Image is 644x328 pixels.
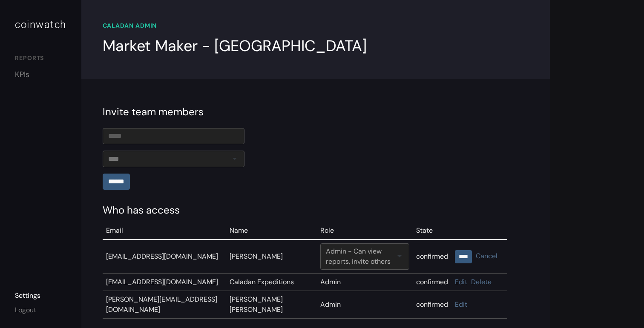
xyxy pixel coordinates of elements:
td: [PERSON_NAME] [226,240,316,274]
a: Logout [15,305,36,314]
div: Market Maker - [GEOGRAPHIC_DATA] [103,34,367,57]
div: coinwatch [15,17,66,32]
div: Invite team members [103,104,529,120]
span: Admin [320,300,341,309]
td: [PERSON_NAME] [PERSON_NAME] [226,291,316,319]
td: confirmed [413,240,451,274]
td: Role [317,222,413,240]
span: Admin [320,277,341,286]
a: KPIs [15,69,66,80]
td: Email [103,222,227,240]
a: Edit [455,300,467,309]
td: [EMAIL_ADDRESS][DOMAIN_NAME] [103,240,227,274]
td: [EMAIL_ADDRESS][DOMAIN_NAME] [103,274,227,291]
td: State [413,222,451,240]
a: Delete [471,277,492,286]
a: Cancel [476,251,497,260]
td: confirmed [413,291,451,319]
div: CALADAN ADMIN [103,21,529,30]
a: Edit [455,277,467,286]
td: confirmed [413,274,451,291]
td: [PERSON_NAME][EMAIL_ADDRESS][DOMAIN_NAME] [103,291,227,319]
div: REPORTS [15,54,66,65]
div: Admin - Can view reports, invite others [326,246,404,267]
td: Caladan Expeditions [226,274,316,291]
td: Name [226,222,316,240]
div: Who has access [103,203,529,218]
